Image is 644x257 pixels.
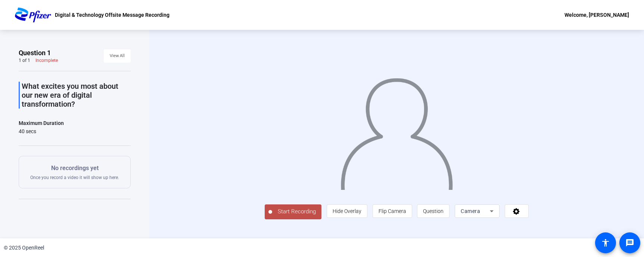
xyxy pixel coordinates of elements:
[379,208,406,214] span: Flip Camera
[19,119,64,128] div: Maximum Duration
[104,49,131,63] button: View All
[625,238,634,247] mat-icon: message
[30,164,119,173] p: No recordings yet
[272,207,321,216] span: Start Recording
[19,57,30,63] div: 1 of 1
[19,128,64,135] div: 40 secs
[22,82,131,109] p: What excites you most about our new era of digital transformation?
[333,208,361,214] span: Hide Overlay
[461,208,480,214] span: Camera
[265,204,321,219] button: Start Recording
[564,10,629,19] div: Welcome, [PERSON_NAME]
[19,48,51,57] span: Question 1
[340,71,454,190] img: overlay
[35,57,58,63] div: Incomplete
[110,50,125,62] span: View All
[373,204,412,218] button: Flip Camera
[423,208,444,214] span: Question
[15,7,51,22] img: OpenReel logo
[4,244,44,252] div: © 2025 OpenReel
[601,238,610,247] mat-icon: accessibility
[417,204,449,218] button: Question
[55,10,169,19] p: Digital & Technology Offsite Message Recording
[327,204,367,218] button: Hide Overlay
[30,164,119,181] div: Once you record a video it will show up here.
